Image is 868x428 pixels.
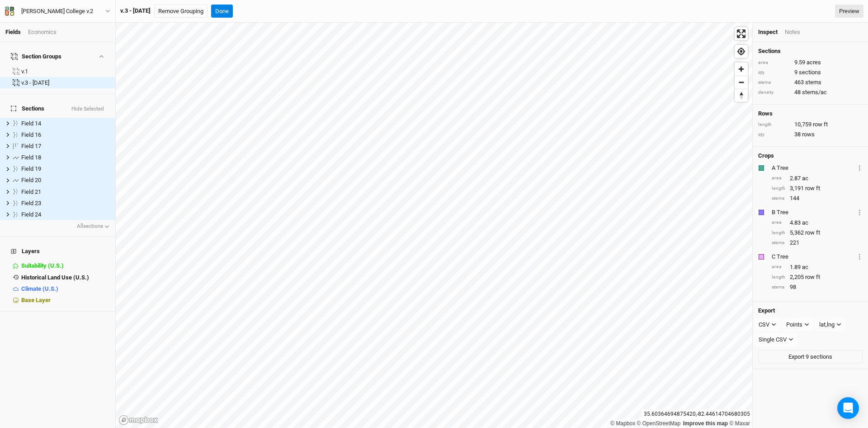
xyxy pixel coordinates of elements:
div: C Tree [772,253,855,261]
div: 5,362 [772,229,863,237]
button: Allsections [76,222,110,231]
span: Sections [11,105,44,112]
div: Field 20 [21,177,110,184]
h4: Crops [758,152,774,159]
div: Suitability (U.S.) [21,262,110,269]
div: Field 14 [21,120,110,127]
div: Historical Land Use (U.S.) [21,274,110,281]
button: Crop Usage [857,207,863,217]
button: Hide Selected [71,106,104,112]
div: length [772,274,785,281]
div: Field 16 [21,131,110,139]
span: acres [807,58,821,67]
button: Remove Grouping [154,5,208,18]
div: density [758,89,790,96]
div: 98 [772,283,863,291]
div: Inspect [758,28,778,36]
div: stems [758,79,790,86]
div: area [758,59,790,66]
div: Field 18 [21,154,110,161]
span: Field 17 [21,143,41,149]
button: Enter fullscreen [735,27,748,40]
a: Mapbox logo [118,415,158,425]
h4: Sections [758,48,863,55]
div: Field 17 [21,143,110,150]
div: v.3 - 9.10.25 [21,79,110,87]
button: Zoom in [735,63,748,76]
div: 10,759 [758,120,863,129]
button: CSV [755,318,780,332]
span: ac [802,263,808,271]
span: Field 14 [21,120,41,127]
div: Field 21 [21,188,110,196]
div: area [772,175,785,182]
h4: Rows [758,110,863,117]
span: ac [802,219,808,227]
a: Mapbox [610,420,635,427]
span: Field 19 [21,165,41,172]
div: 4.83 [772,219,863,227]
button: Crop Usage [857,163,863,173]
span: Field 24 [21,211,41,218]
span: Field 18 [21,154,41,161]
span: row ft [805,273,820,281]
div: 2,205 [772,273,863,281]
button: Show section groups [97,53,105,59]
div: [PERSON_NAME] College v.2 [21,7,93,16]
a: OpenStreetMap [637,420,681,427]
button: [PERSON_NAME] College v.2 [5,6,111,16]
span: row ft [805,229,820,237]
a: Improve this map [683,420,728,427]
button: Find my location [735,45,748,58]
div: 48 [758,88,863,96]
div: B Tree [772,208,855,216]
div: stems [772,240,785,246]
canvas: Map [116,23,752,428]
div: Warren Wilson College v.2 [21,7,93,16]
div: length [772,185,785,192]
div: length [772,230,785,236]
span: Reset bearing to north [735,89,748,102]
span: Climate (U.S.) [21,285,58,292]
span: sections [799,68,821,77]
div: 38 [758,130,863,139]
button: Crop Usage [857,251,863,262]
div: area [772,264,785,270]
div: Base Layer [21,297,110,304]
span: stems [805,78,821,87]
span: Historical Land Use (U.S.) [21,274,89,281]
div: 144 [772,194,863,202]
div: Notes [785,28,800,36]
span: Field 20 [21,177,41,183]
div: qty [758,69,790,76]
div: Economics [28,28,57,36]
div: qty [758,131,790,138]
div: 9.59 [758,58,863,67]
div: lat,lng [819,320,835,329]
div: v.3 - 9.10.25 [120,7,151,15]
button: Export 9 sections [758,350,863,364]
span: stems/ac [802,88,827,96]
div: stems [772,284,785,291]
div: 2.87 [772,174,863,183]
div: Section Groups [11,53,61,60]
a: Fields [5,29,21,35]
div: stems [772,195,785,202]
div: Field 23 [21,200,110,207]
span: Field 21 [21,188,41,195]
span: Base Layer [21,297,51,303]
div: Open Intercom Messenger [837,397,859,419]
button: lat,lng [815,318,845,332]
button: Reset bearing to north [735,89,748,102]
a: Maxar [729,420,750,427]
button: Single CSV [755,333,797,346]
div: Field 24 [21,211,110,218]
h4: Layers [5,242,110,260]
div: 463 [758,78,863,87]
div: length [758,121,790,128]
div: 3,191 [772,184,863,192]
button: Done [211,5,233,18]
